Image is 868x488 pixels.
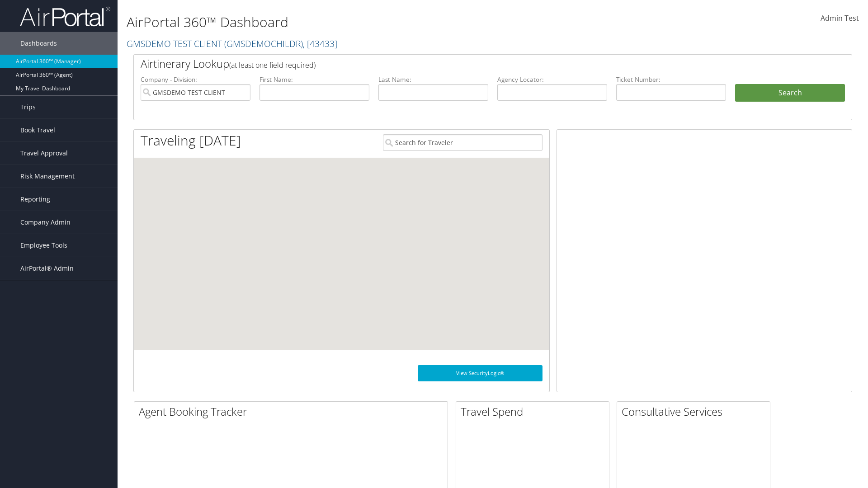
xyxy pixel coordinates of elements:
[141,56,785,71] h2: Airtinerary Lookup
[20,96,36,118] span: Trips
[622,404,770,419] h2: Consultative Services
[497,75,607,84] label: Agency Locator:
[418,365,542,381] a: View SecurityLogic®
[821,13,859,23] span: Admin Test
[378,75,488,84] label: Last Name:
[821,5,859,33] a: Admin Test
[20,211,71,234] span: Company Admin
[20,142,68,164] span: Travel Approval
[461,404,609,419] h2: Travel Spend
[735,84,845,102] button: Search
[20,6,110,27] img: airportal-logo.png
[20,257,74,280] span: AirPortal® Admin
[127,38,337,50] a: GMSDEMO TEST CLIENT
[20,119,55,141] span: Book Travel
[229,60,316,70] span: (at least one field required)
[141,131,241,150] h1: Traveling [DATE]
[224,38,303,50] span: ( GMSDEMOCHILDR )
[20,188,50,211] span: Reporting
[616,75,726,84] label: Ticket Number:
[139,404,448,419] h2: Agent Booking Tracker
[20,234,67,257] span: Employee Tools
[20,32,57,55] span: Dashboards
[127,13,615,32] h1: AirPortal 360™ Dashboard
[303,38,337,50] span: , [ 43433 ]
[383,134,542,151] input: Search for Traveler
[259,75,369,84] label: First Name:
[141,75,250,84] label: Company - Division:
[20,165,75,188] span: Risk Management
